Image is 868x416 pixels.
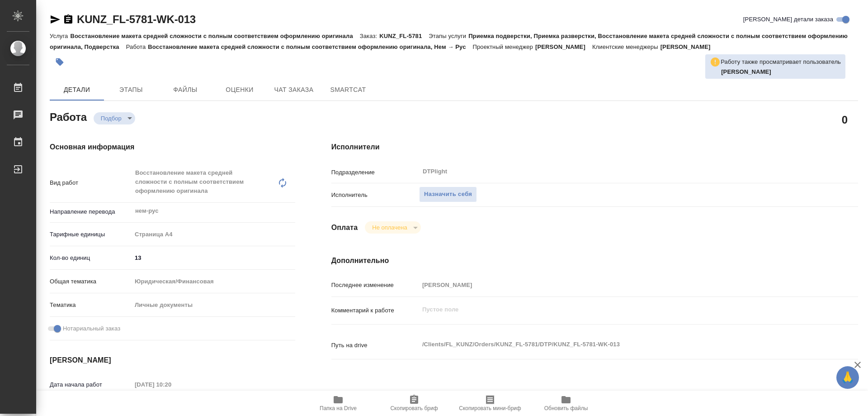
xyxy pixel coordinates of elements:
[126,43,148,50] p: Работа
[50,207,132,216] p: Направление перевода
[544,405,588,411] span: Обновить файлы
[331,168,419,177] p: Подразделение
[70,33,359,39] p: Восстановление макета средней сложности с полным соответствием оформлению оригинала
[379,33,429,39] p: KUNZ_FL-5781
[50,253,132,263] p: Кол-во единиц
[360,33,379,39] p: Заказ:
[840,368,855,387] span: 🙏
[50,14,61,25] button: Скопировать ссылку для ЯМессенджера
[331,255,858,266] h4: Дополнительно
[320,405,357,411] span: Папка на Drive
[592,43,660,50] p: Клиентские менеджеры
[164,84,207,96] span: Файлы
[50,178,132,187] p: Вид работ
[721,68,771,75] b: [PERSON_NAME]
[326,84,370,96] span: SmartCat
[94,112,135,124] div: Подбор
[63,14,74,25] button: Скопировать ссылку
[424,189,472,200] span: Назначить себя
[98,115,124,122] button: Подбор
[300,391,376,416] button: Папка на Drive
[218,84,261,96] span: Оценки
[55,84,99,96] span: Детали
[721,57,841,67] p: Работу также просматривает пользователь
[50,52,70,72] button: Добавить тэг
[132,378,211,391] input: Пустое поле
[331,191,419,200] p: Исполнитель
[77,13,196,25] a: KUNZ_FL-5781-WK-013
[132,227,295,242] div: Страница А4
[331,306,419,315] p: Комментарий к работе
[836,366,859,389] button: 🙏
[459,405,521,411] span: Скопировать мини-бриф
[369,224,410,231] button: Не оплачена
[132,251,295,264] input: ✎ Введи что-нибудь
[452,391,528,416] button: Скопировать мини-бриф
[528,391,604,416] button: Обновить файлы
[50,355,295,366] h4: [PERSON_NAME]
[331,142,858,153] h4: Исполнители
[365,221,420,234] div: Подбор
[473,43,535,50] p: Проектный менеджер
[743,15,833,24] span: [PERSON_NAME] детали заказа
[272,84,316,96] span: Чат заказа
[842,112,848,127] h2: 0
[50,301,132,310] p: Тематика
[419,278,814,292] input: Пустое поле
[50,33,70,39] p: Услуга
[132,274,295,289] div: Юридическая/Финансовая
[50,142,295,153] h4: Основная информация
[390,405,438,411] span: Скопировать бриф
[376,391,452,416] button: Скопировать бриф
[419,337,814,352] textarea: /Clients/FL_KUNZ/Orders/KUNZ_FL-5781/DTP/KUNZ_FL-5781-WK-013
[50,108,87,124] h2: Работа
[331,341,419,350] p: Путь на drive
[63,324,120,333] span: Нотариальный заказ
[132,297,295,313] div: Личные документы
[109,84,153,96] span: Этапы
[660,43,717,50] p: [PERSON_NAME]
[50,277,132,286] p: Общая тематика
[419,186,477,202] button: Назначить себя
[148,43,472,50] p: Восстановление макета средней сложности с полным соответствием оформлению оригинала, Нем → Рус
[331,281,419,290] p: Последнее изменение
[50,230,132,239] p: Тарифные единицы
[721,67,841,77] p: Дзюндзя Нина
[429,33,468,39] p: Этапы услуги
[331,222,358,233] h4: Оплата
[535,43,592,50] p: [PERSON_NAME]
[50,380,132,389] p: Дата начала работ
